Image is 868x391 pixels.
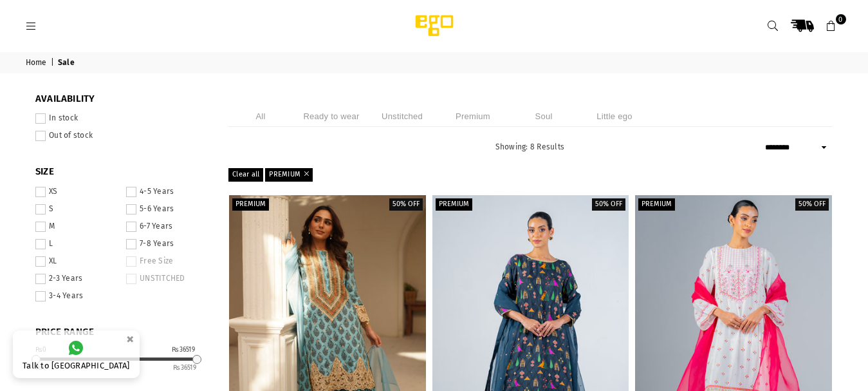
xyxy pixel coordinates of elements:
[58,58,77,68] span: Sale
[592,198,625,211] label: 50% off
[380,13,489,39] img: Ego
[836,14,846,24] span: 0
[126,239,209,249] label: 7-8 Years
[638,198,675,211] label: PREMIUM
[173,364,196,372] ins: 36519
[299,106,364,127] li: Ready to wear
[35,93,209,106] span: Availability
[441,106,505,127] li: Premium
[126,187,209,197] label: 4-5 Years
[495,142,565,151] span: Showing: 8 Results
[35,204,118,215] label: S
[35,187,118,197] label: XS
[35,274,118,284] label: 2-3 Years
[126,222,209,232] label: 6-7 Years
[51,58,56,68] span: |
[762,14,785,37] a: Search
[389,198,423,211] label: 50% off
[228,168,263,181] a: Clear all
[126,204,209,215] label: 5-6 Years
[26,58,49,68] a: Home
[172,347,195,353] div: ₨36519
[35,326,209,339] span: PRICE RANGE
[35,166,209,178] span: SIZE
[630,303,855,378] iframe: webpush-onsite
[126,256,209,267] label: Free Size
[228,106,293,127] li: All
[265,168,313,181] a: PREMIUM
[35,256,118,267] label: XL
[16,52,853,73] nav: breadcrumbs
[35,222,118,232] label: M
[35,113,209,124] label: In stock
[795,198,829,211] label: 50% off
[20,21,43,30] a: Menu
[35,239,118,249] label: L
[122,329,138,350] button: ×
[35,131,209,141] label: Out of stock
[35,291,118,301] label: 3-4 Years
[13,330,140,378] a: Talk to [GEOGRAPHIC_DATA]
[512,106,576,127] li: Soul
[370,106,434,127] li: Unstitched
[820,14,843,37] a: 0
[436,198,472,211] label: PREMIUM
[582,106,647,127] li: Little ego
[232,198,269,211] label: PREMIUM
[126,274,209,284] label: UNSTITCHED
